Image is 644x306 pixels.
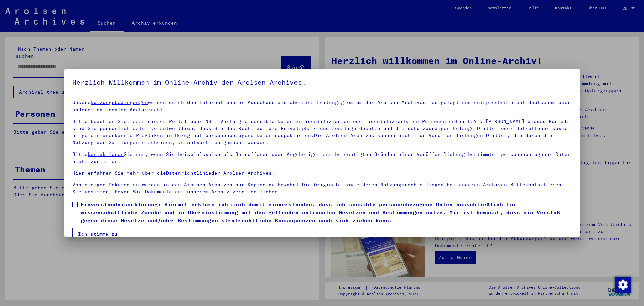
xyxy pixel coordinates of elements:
[614,276,631,293] div: Zustimmung ändern
[615,277,631,293] img: Zustimmung ändern
[166,170,211,176] a: Datenrichtlinie
[72,170,572,177] p: Hier erfahren Sie mehr über die der Arolsen Archives.
[91,99,148,105] a: Nutzungsbedingungen
[72,77,572,88] h5: Herzlich Willkommen im Online-Archiv der Arolsen Archives.
[88,151,124,157] a: kontaktieren
[72,228,123,241] button: Ich stimme zu
[72,151,572,165] p: Bitte Sie uns, wenn Sie beispielsweise als Betroffener oder Angehöriger aus berechtigten Gründen ...
[80,200,572,224] span: Einverständniserklärung: Hiermit erkläre ich mich damit einverstanden, dass ich sensible personen...
[72,181,572,195] p: Von einigen Dokumenten werden in den Arolsen Archives nur Kopien aufbewahrt.Die Originale sowie d...
[72,182,561,195] a: kontaktieren Sie uns
[72,99,572,113] p: Unsere wurden durch den Internationalen Ausschuss als oberstes Leitungsgremium der Arolsen Archiv...
[72,118,572,146] p: Bitte beachten Sie, dass dieses Portal über NS - Verfolgte sensible Daten zu identifizierten oder...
